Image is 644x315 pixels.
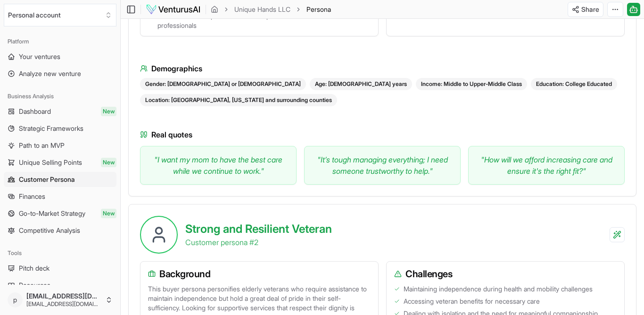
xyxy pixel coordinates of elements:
[4,289,116,311] button: p[EMAIL_ADDRESS][DOMAIN_NAME][EMAIL_ADDRESS][DOMAIN_NAME]
[19,175,75,184] span: Customer Persona
[4,261,116,276] a: Pitch deck
[101,158,116,167] span: New
[157,11,371,30] span: Assurance of compassionate and respectful care from trained professionals
[19,158,82,167] span: Unique Selling Points
[476,154,617,177] p: " How will we afford increasing care and ensure it's the right fit? "
[140,63,625,74] h4: Demographics
[4,155,116,170] a: Unique Selling PointsNew
[4,278,116,293] a: Resources
[8,292,23,307] span: p
[4,246,116,261] div: Tools
[148,154,289,177] p: " I want my mom to have the best care while we continue to work. "
[306,5,331,14] span: Persona
[19,209,85,218] span: Go-to-Market Strategy
[4,138,116,153] a: Path to an MVP
[211,5,331,14] nav: breadcrumb
[101,209,116,218] span: New
[140,129,625,140] h4: Real quotes
[310,78,412,90] div: Age: [DEMOGRAPHIC_DATA] years
[19,124,83,133] span: Strategic Frameworks
[4,172,116,187] a: Customer Persona
[4,121,116,136] a: Strategic Frameworks
[26,300,101,308] span: [EMAIL_ADDRESS][DOMAIN_NAME]
[404,284,593,294] span: Maintaining independence during health and mobility challenges
[148,267,371,281] h3: Background
[234,5,290,14] a: Unique Hands LLC
[101,107,116,116] span: New
[4,104,116,119] a: DashboardNew
[19,52,60,61] span: Your ventures
[4,66,116,81] a: Analyze new venture
[568,2,603,17] button: Share
[4,89,116,104] div: Business Analysis
[19,107,51,116] span: Dashboard
[185,221,332,237] h2: Strong and Resilient Veteran
[4,206,116,221] a: Go-to-Market StrategyNew
[312,154,453,177] p: " It’s tough managing everything; I need someone trustworthy to help. "
[4,223,116,238] a: Competitive Analysis
[4,4,116,26] button: Select an organization
[140,78,306,90] div: Gender: [DEMOGRAPHIC_DATA] or [DEMOGRAPHIC_DATA]
[531,78,617,90] div: Education: College Educated
[404,297,540,306] span: Accessing veteran benefits for necessary care
[4,189,116,204] a: Finances
[19,264,50,273] span: Pitch deck
[19,69,81,78] span: Analyze new venture
[26,292,101,300] span: [EMAIL_ADDRESS][DOMAIN_NAME]
[19,141,65,150] span: Path to an MVP
[394,267,617,281] h3: Challenges
[19,192,45,201] span: Finances
[4,34,116,49] div: Platform
[19,281,50,290] span: Resources
[416,78,527,90] div: Income: Middle to Upper-Middle Class
[581,5,599,14] span: Share
[4,49,116,64] a: Your ventures
[140,94,337,106] div: Location: [GEOGRAPHIC_DATA], [US_STATE] and surrounding counties
[146,4,201,15] img: logo
[19,226,80,235] span: Competitive Analysis
[185,237,332,248] p: Customer persona # 2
